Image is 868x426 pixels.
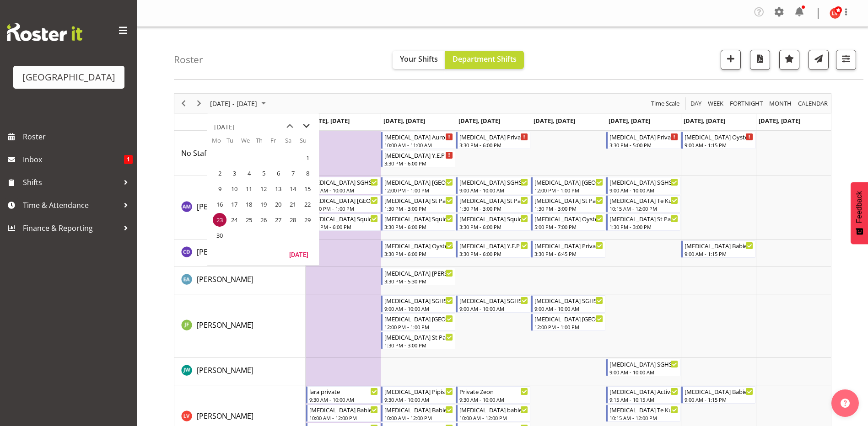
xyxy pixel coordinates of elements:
button: next month [298,118,314,134]
a: [PERSON_NAME] [197,365,253,376]
div: 3:30 PM - 6:00 PM [384,223,453,230]
span: [DATE], [DATE] [534,117,575,125]
div: 9:00 AM - 10:00 AM [609,186,678,194]
div: Private Zeon [459,387,528,396]
button: Fortnight [728,98,765,109]
span: Time Scale [650,98,680,109]
div: [MEDICAL_DATA] Oysters [384,241,453,250]
div: 12:00 PM - 1:00 PM [534,323,603,330]
div: 9:15 AM - 10:15 AM [609,396,678,403]
span: Wednesday, September 18, 2024 [242,197,256,211]
div: 1:30 PM - 3:00 PM [459,205,528,212]
div: Angela Murdoch"s event - T3 St Patricks Begin From Wednesday, September 25, 2024 at 1:30:00 PM GM... [456,195,530,213]
span: No Staff Member [181,148,240,158]
div: Jenny Watts"s event - T3 SGHS (MP) Begin From Friday, September 27, 2024 at 9:00:00 AM GMT+12:00 ... [606,359,680,376]
div: Angela Murdoch"s event - T3 Newfield Begin From Tuesday, September 24, 2024 at 12:00:00 PM GMT+12... [381,177,455,194]
div: Angela Murdoch"s event - T3 Oysters/Privates Begin From Thursday, September 26, 2024 at 5:00:00 P... [531,213,605,231]
span: Sunday, September 15, 2024 [301,182,314,196]
button: Month [797,98,830,109]
span: Finance & Reporting [23,221,119,235]
div: Lara Von Fintel"s event - T3 babies Begin From Wednesday, September 25, 2024 at 10:00:00 AM GMT+1... [456,405,530,422]
span: Tuesday, September 24, 2024 [227,213,241,227]
div: No Staff Member"s event - T3 Aurora Begin From Tuesday, September 24, 2024 at 10:00:00 AM GMT+12:... [381,132,455,149]
div: 9:00 AM - 10:00 AM [609,368,678,376]
span: Thursday, September 12, 2024 [257,182,270,196]
span: Wednesday, September 25, 2024 [242,213,256,227]
span: [PERSON_NAME] [197,320,253,330]
div: No Staff Member"s event - T3 Privates Begin From Friday, September 27, 2024 at 3:30:00 PM GMT+12:... [606,132,680,149]
div: [GEOGRAPHIC_DATA] [22,70,115,84]
div: 5:00 PM - 7:00 PM [534,223,603,230]
span: Friday, September 20, 2024 [271,197,285,211]
div: [MEDICAL_DATA] Babies/Privates [685,387,753,396]
div: Ceara Dennison"s event - T3 Babies/Privates Begin From Saturday, September 28, 2024 at 9:00:00 AM... [681,240,755,258]
td: Ceara Dennison resource [174,240,306,267]
div: 10:00 AM - 11:00 AM [384,141,453,149]
button: Time Scale [650,98,681,109]
div: title [214,118,235,136]
span: Monday, September 23, 2024 [213,213,226,227]
th: Th [256,136,270,150]
div: 9:00 AM - 10:00 AM [459,305,528,312]
div: 12:00 PM - 1:00 PM [384,323,453,330]
div: 9:00 AM - 1:15 PM [685,250,753,257]
div: [MEDICAL_DATA] [GEOGRAPHIC_DATA] [384,314,453,323]
th: Mo [212,136,226,150]
div: Jane Fox"s event - T3 SGHS (MP) Begin From Tuesday, September 24, 2024 at 9:00:00 AM GMT+12:00 En... [381,295,455,313]
div: [MEDICAL_DATA] Y.E.P [384,150,453,160]
th: Sa [285,136,300,150]
img: lara-von-fintel10062.jpg [830,8,841,19]
span: Time & Attendance [23,198,119,212]
div: [MEDICAL_DATA] Active Explore [609,387,678,396]
span: Wednesday, September 4, 2024 [242,166,256,180]
div: Jane Fox"s event - T3 Newfield Begin From Tuesday, September 24, 2024 at 12:00:00 PM GMT+12:00 En... [381,314,455,331]
div: Angela Murdoch"s event - T3 St Patricks Begin From Friday, September 27, 2024 at 1:30:00 PM GMT+1... [606,213,680,231]
span: Saturday, September 7, 2024 [286,166,300,180]
div: Angela Murdoch"s event - T3 Te Kura Begin From Friday, September 27, 2024 at 10:15:00 AM GMT+12:0... [606,195,680,213]
span: [DATE], [DATE] [458,117,500,125]
button: Add a new shift [721,50,741,70]
button: Previous [178,98,190,109]
div: lara private [309,387,378,396]
div: [MEDICAL_DATA] St Patricks [609,214,678,223]
div: [MEDICAL_DATA] [GEOGRAPHIC_DATA] [384,177,453,186]
div: Lara Von Fintel"s event - T3 Te Kura Begin From Friday, September 27, 2024 at 10:15:00 AM GMT+12:... [606,405,680,422]
th: Tu [226,136,241,150]
div: [MEDICAL_DATA] [GEOGRAPHIC_DATA] [534,177,603,186]
span: Fortnight [729,98,764,109]
div: Lara Von Fintel"s event - T3 Babies Begin From Monday, September 23, 2024 at 10:00:00 AM GMT+12:0... [306,405,380,422]
span: Sunday, September 29, 2024 [301,213,314,227]
span: [DATE], [DATE] [684,117,725,125]
div: Angela Murdoch"s event - T3 St Patricks Begin From Thursday, September 26, 2024 at 1:30:00 PM GMT... [531,195,605,213]
span: Sunday, September 22, 2024 [301,197,314,211]
span: Roster [23,130,133,144]
div: 1:30 PM - 3:00 PM [534,205,603,212]
div: Jane Fox"s event - T3 SGHS (MP) Begin From Wednesday, September 25, 2024 at 9:00:00 AM GMT+12:00 ... [456,295,530,313]
span: Department Shifts [453,54,517,64]
span: [DATE], [DATE] [308,117,350,125]
span: Thursday, September 26, 2024 [257,213,270,227]
th: We [241,136,256,150]
div: 9:30 AM - 10:00 AM [459,396,528,403]
button: previous month [281,118,298,134]
span: [PERSON_NAME] [197,202,253,212]
div: Angela Murdoch"s event - T3 St Patricks Begin From Tuesday, September 24, 2024 at 1:30:00 PM GMT+... [381,195,455,213]
a: [PERSON_NAME] [197,274,253,285]
button: Highlight an important date within the roster. [779,50,799,70]
div: [MEDICAL_DATA] [PERSON_NAME]'s Privates [384,268,453,277]
button: September 23 - 29, 2024 [209,98,270,109]
div: Angela Murdoch"s event - T3 Squid Begin From Monday, September 23, 2024 at 3:30:00 PM GMT+12:00 E... [306,213,380,231]
div: 3:30 PM - 6:00 PM [384,160,453,167]
div: [MEDICAL_DATA] Te Kura [609,196,678,205]
div: Angela Murdoch"s event - T3 SGHS (MP) Begin From Monday, September 23, 2024 at 9:00:00 AM GMT+12:... [306,177,380,194]
div: Angela Murdoch"s event - T3 SGHS (MP) Begin From Wednesday, September 25, 2024 at 9:00:00 AM GMT+... [456,177,530,194]
img: help-xxl-2.png [841,399,850,408]
span: Thursday, September 5, 2024 [257,166,270,180]
div: [MEDICAL_DATA] SGHS (MP) [609,177,678,186]
button: Filter Shifts [836,50,856,70]
button: Download a PDF of the roster according to the set date range. [750,50,770,70]
div: 3:30 PM - 6:00 PM [459,250,528,257]
div: Previous [176,94,191,113]
div: [MEDICAL_DATA] Oysters/Privates [534,214,603,223]
div: Eloise Andrews"s event - T3 Ellie's Privates Begin From Tuesday, September 24, 2024 at 3:30:00 PM... [381,268,455,285]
